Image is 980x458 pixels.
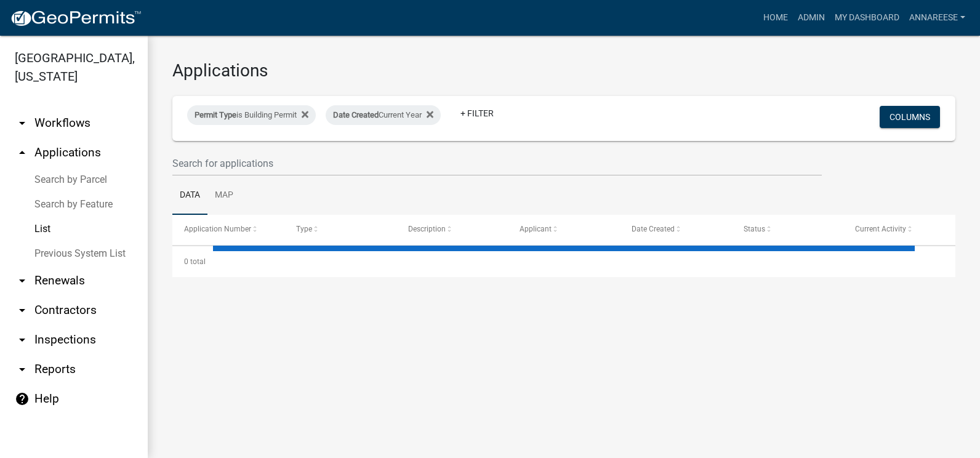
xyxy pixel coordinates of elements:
[15,392,30,406] i: help
[843,215,955,244] datatable-header-cell: Current Activity
[732,215,844,244] datatable-header-cell: Status
[793,6,830,30] a: Admin
[396,215,508,244] datatable-header-cell: Description
[284,215,396,244] datatable-header-cell: Type
[184,225,251,233] span: Application Number
[172,176,207,215] a: Data
[758,6,793,30] a: Home
[195,110,236,119] span: Permit Type
[333,110,379,119] span: Date Created
[904,6,970,30] a: annareese
[620,215,732,244] datatable-header-cell: Date Created
[172,246,955,277] div: 0 total
[880,106,940,128] button: Columns
[296,225,312,233] span: Type
[172,151,822,176] input: Search for applications
[187,105,316,125] div: is Building Permit
[451,102,504,124] a: + Filter
[172,60,955,81] h3: Applications
[855,225,906,233] span: Current Activity
[207,176,241,215] a: Map
[520,225,552,233] span: Applicant
[15,362,30,377] i: arrow_drop_down
[15,116,30,131] i: arrow_drop_down
[15,332,30,347] i: arrow_drop_down
[744,225,765,233] span: Status
[408,225,446,233] span: Description
[632,225,675,233] span: Date Created
[15,303,30,318] i: arrow_drop_down
[326,105,441,125] div: Current Year
[508,215,620,244] datatable-header-cell: Applicant
[830,6,904,30] a: My Dashboard
[172,215,284,244] datatable-header-cell: Application Number
[15,145,30,160] i: arrow_drop_up
[15,273,30,288] i: arrow_drop_down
